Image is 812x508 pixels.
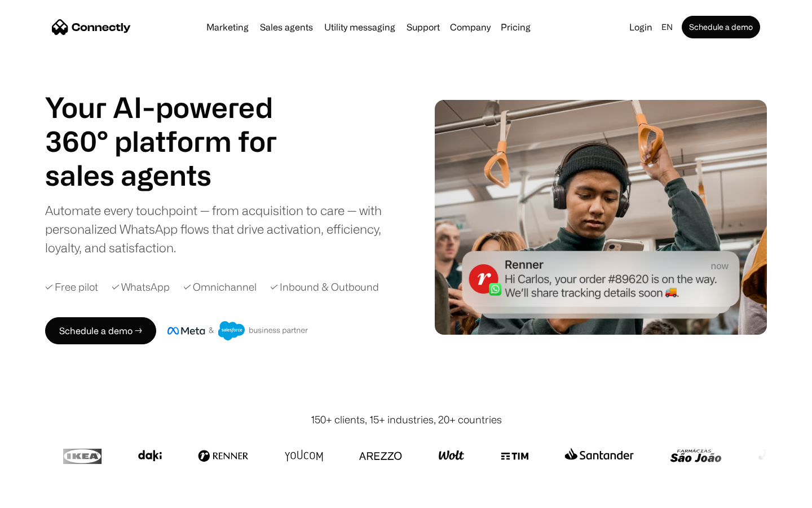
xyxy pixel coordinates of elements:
[23,488,68,504] ul: Language list
[255,23,317,32] a: Sales agents
[682,16,760,38] a: Schedule a demo
[45,317,156,344] a: Schedule a demo →
[625,19,657,35] a: Login
[450,19,491,35] div: Company
[183,279,257,295] div: ✓ Omnichannel
[402,23,444,32] a: Support
[11,487,68,504] aside: Language selected: English
[311,412,502,427] div: 150+ clients, 15+ industries, 20+ countries
[45,90,304,158] h1: Your AI-powered 360° platform for
[270,279,379,295] div: ✓ Inbound & Outbound
[320,23,400,32] a: Utility messaging
[661,19,673,35] div: en
[45,201,400,257] div: Automate every touchpoint — from acquisition to care — with personalized WhatsApp flows that driv...
[202,23,253,32] a: Marketing
[45,279,98,295] div: ✓ Free pilot
[496,23,535,32] a: Pricing
[167,321,308,340] img: Meta and Salesforce business partner badge.
[45,158,304,192] h1: sales agents
[112,279,170,295] div: ✓ WhatsApp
